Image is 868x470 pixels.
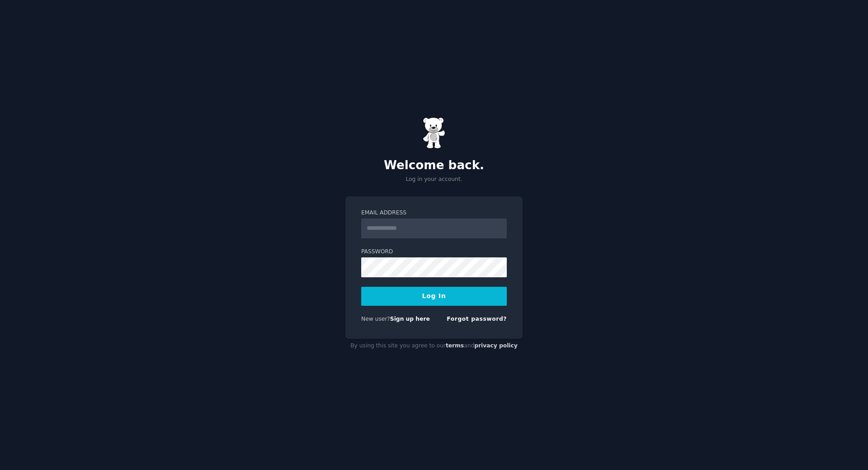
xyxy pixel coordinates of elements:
[361,287,507,306] button: Log In
[447,316,507,322] a: Forgot password?
[390,316,430,322] a: Sign up here
[361,209,507,217] label: Email Address
[345,339,523,353] div: By using this site you agree to our and
[361,316,390,322] span: New user?
[474,342,518,349] a: privacy policy
[361,248,507,256] label: Password
[446,342,464,349] a: terms
[345,158,523,173] h2: Welcome back.
[345,176,523,184] p: Log in your account.
[423,117,445,149] img: Gummy Bear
